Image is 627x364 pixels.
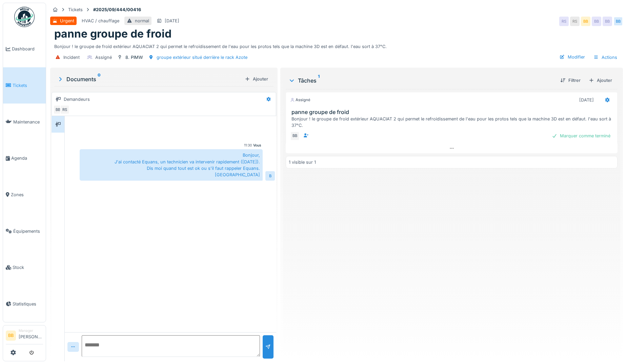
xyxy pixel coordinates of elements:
[581,17,590,26] div: BB
[3,286,46,322] a: Statistiques
[3,104,46,140] a: Maintenance
[135,18,149,24] div: normal
[6,331,16,341] li: BB
[3,249,46,286] a: Stock
[288,76,555,85] div: Tâches
[570,17,580,26] div: RS
[60,18,74,24] div: Urgent
[13,264,43,271] span: Stock
[64,96,90,103] div: Demandeurs
[579,97,594,103] div: [DATE]
[14,7,35,27] img: Badge_color-CXgf-gQk.svg
[54,41,619,50] div: Bonjour ! le groupe de froid extérieur AQUACIAT 2 qui permet le refroidissement de l'eau pour les...
[558,76,583,85] div: Filtrer
[12,46,43,52] span: Dashboard
[95,54,112,61] div: Assigné
[19,328,43,333] div: Manager
[592,17,601,26] div: BB
[90,6,144,13] strong: #2025/09/444/00416
[13,228,43,234] span: Équipements
[54,27,171,40] h1: panne groupe de froid
[613,17,623,26] div: BB
[53,105,63,114] div: BB
[3,140,46,177] a: Agenda
[11,191,43,198] span: Zones
[3,177,46,213] a: Zones
[318,76,320,85] sup: 1
[559,17,569,26] div: RS
[290,97,310,103] div: Assigné
[253,143,261,148] div: Vous
[265,171,275,181] div: B
[60,105,69,114] div: RS
[6,328,43,344] a: BB Manager[PERSON_NAME]
[80,149,263,181] div: Bonjour, J'ai contacté Equans, un technicien va intervenir rapidement ([DATE]). Dis moi quand tou...
[98,75,101,83] sup: 0
[165,18,179,24] div: [DATE]
[19,328,43,343] li: [PERSON_NAME]
[3,31,46,67] a: Dashboard
[13,119,43,125] span: Maintenance
[289,159,316,165] div: 1 visible sur 1
[63,54,80,61] div: Incident
[549,131,613,140] div: Marquer comme terminé
[586,76,615,85] div: Ajouter
[13,82,43,89] span: Tickets
[13,301,43,307] span: Statistiques
[125,54,143,61] div: 8. PIMW
[68,6,83,13] div: Tickets
[3,67,46,104] a: Tickets
[57,75,242,83] div: Documents
[590,52,620,62] div: Actions
[557,52,588,62] div: Modifier
[603,17,612,26] div: BB
[157,54,247,61] div: groupe extérieur situé derrière le rack Azote
[291,109,614,115] h3: panne groupe de froid
[244,143,252,148] div: 11:30
[242,74,271,84] div: Ajouter
[3,213,46,249] a: Équipements
[82,18,119,24] div: HVAC / chauffage
[291,116,614,129] div: Bonjour ! le groupe de froid extérieur AQUACIAT 2 qui permet le refroidissement de l'eau pour les...
[290,131,300,141] div: BB
[11,155,43,161] span: Agenda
